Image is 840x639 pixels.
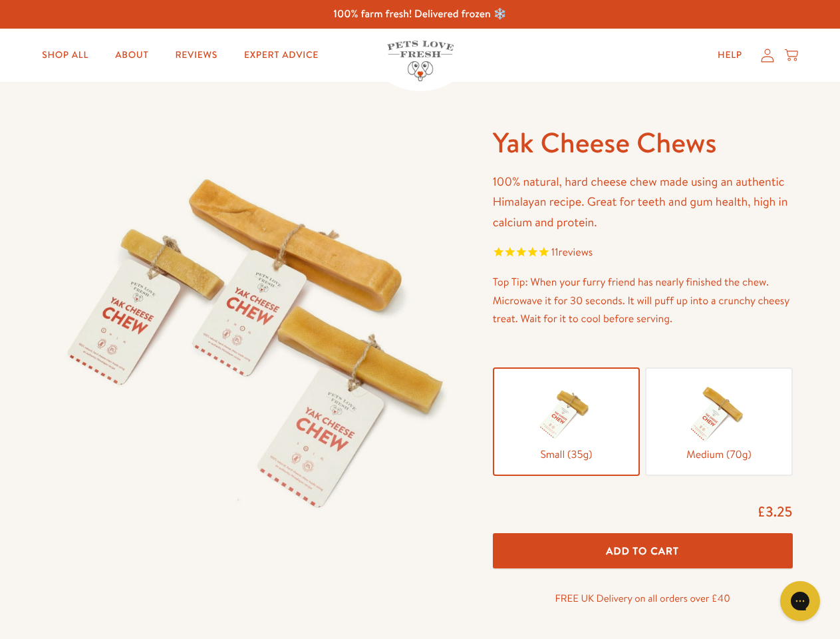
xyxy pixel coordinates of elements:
h1: Yak Cheese Chews [493,124,793,161]
a: Reviews [164,42,227,69]
a: Shop All [31,42,99,69]
p: FREE UK Delivery on all orders over £40 [493,590,793,607]
span: 11 reviews [551,245,593,260]
p: Top Tip: When your furry friend has nearly finished the chew. Microwave it for 30 seconds. It wil... [493,274,793,328]
a: Expert Advice [233,42,329,69]
p: 100% natural, hard cheese chew made using an authentic Himalayan recipe. Great for teeth and gum ... [493,172,793,233]
img: Yak Cheese Chews [48,124,461,538]
iframe: Gorgias live chat messenger [773,576,827,626]
img: Pets Love Fresh [387,41,454,81]
span: reviews [559,245,593,260]
a: About [104,42,159,69]
span: Rated 5.0 out of 5 stars 11 reviews [493,244,793,264]
span: £3.25 [757,502,792,521]
span: Small (35g) [505,446,628,464]
span: Add To Cart [606,544,679,558]
a: Help [707,42,753,69]
button: Add To Cart [493,533,793,568]
span: Medium (70g) [657,446,780,464]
